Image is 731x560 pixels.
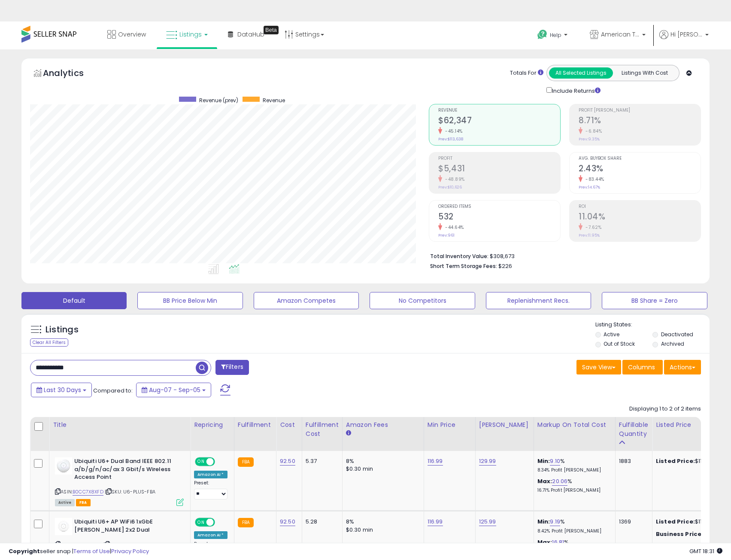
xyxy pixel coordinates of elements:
b: Ubiquiti U6+ Dual Band IEEE 802.11 a/b/g/n/ac/ax 3 Gbit/s Wireless Access Point [74,457,179,484]
small: Prev: $10,626 [438,185,462,190]
small: -44.64% [442,224,464,231]
button: Filters [215,360,249,375]
small: Prev: 961 [438,233,455,238]
div: Clear All Filters [30,338,68,347]
div: $0.30 min [346,465,417,473]
div: Repricing [194,420,231,429]
b: Business Price: [656,530,703,538]
a: Overview [101,21,152,47]
button: No Competitors [370,292,475,309]
p: 8.42% Profit [PERSON_NAME] [537,528,609,534]
a: 125.99 [479,517,496,526]
a: 116.99 [428,457,443,466]
div: Title [53,420,187,429]
div: Cost [280,420,298,429]
h2: 2.43% [579,164,701,175]
a: Settings [278,21,331,47]
h5: Listings [45,324,79,336]
h2: 532 [438,212,560,223]
a: B0CC7X8XFD [73,488,103,496]
small: FBA [238,457,254,467]
button: Actions [664,360,701,374]
th: The percentage added to the cost of goods (COGS) that forms the calculator for Min & Max prices. [534,417,615,451]
span: 2025-10-6 18:31 GMT [689,547,722,555]
a: 92.50 [280,517,295,526]
b: Min: [537,517,550,526]
h5: Analytics [43,67,100,81]
span: Avg. Buybox Share [579,156,701,161]
a: Help [531,23,576,49]
span: OFF [214,519,227,526]
div: [PERSON_NAME] [479,420,530,429]
a: 16.81 [552,538,564,547]
b: Listed Price: [656,457,695,465]
span: FBA [76,499,91,506]
div: Markup on Total Cost [537,420,612,429]
span: ON [196,458,206,466]
a: Hi [PERSON_NAME] [659,30,709,49]
div: seller snap | | [9,548,149,556]
h2: 11.04% [579,212,701,223]
a: DataHub [221,21,271,47]
div: Amazon AI * [194,531,227,539]
a: American Telecom Headquarters [583,21,652,49]
small: Prev: 9.35% [579,137,600,142]
button: BB Price Below Min [137,292,243,309]
div: Tooltip anchor [264,26,279,34]
span: All listings currently available for purchase on Amazon [55,499,75,506]
a: Terms of Use [73,547,110,555]
button: All Selected Listings [549,67,613,79]
span: DataHub [237,30,264,39]
small: Prev: $113,638 [438,137,463,142]
small: FBA [238,518,254,527]
div: 1369 [619,518,646,526]
small: Prev: 14.67% [579,185,600,190]
div: ASIN: [55,518,184,558]
span: | SKU: U6-PLUS-FBA [105,488,155,495]
strong: Copyright [9,547,40,555]
small: -48.89% [442,176,465,183]
h2: 8.71% [579,116,701,127]
b: Listed Price: [656,517,695,526]
a: B0BYL7G7SZ [73,541,102,548]
span: Revenue [263,97,285,104]
span: Revenue [438,108,560,113]
a: 9.19 [550,517,560,526]
li: $308,673 [430,250,695,261]
span: Hi [PERSON_NAME] [670,30,703,39]
a: Privacy Policy [111,547,149,555]
div: Fulfillable Quantity [619,420,649,438]
b: Max: [537,538,552,546]
span: Compared to: [93,387,133,395]
a: 129.99 [479,457,496,466]
b: Ubiquiti U6+ AP WiFi6 1xGbE [PERSON_NAME] 2x2 Dual [74,518,179,536]
span: Overview [118,30,146,39]
span: Columns [628,363,655,371]
label: Out of Stock [604,340,635,347]
div: % [537,539,609,554]
div: Preset: [194,480,227,499]
span: Aug-07 - Sep-05 [149,386,200,394]
small: -6.84% [582,128,602,134]
a: Listings [160,21,214,47]
button: Aug-07 - Sep-05 [136,383,211,397]
h2: $5,431 [438,164,560,175]
p: 8.34% Profit [PERSON_NAME] [537,467,609,473]
button: Default [21,292,127,309]
button: Save View [576,360,621,374]
div: ASIN: [55,457,184,505]
b: Max: [537,477,552,485]
div: Fulfillment Cost [306,420,339,438]
div: Listed Price [656,420,730,429]
span: American Telecom Headquarters [601,30,640,39]
div: Amazon Fees [346,420,420,429]
button: Last 30 Days [31,383,92,397]
div: Displaying 1 to 2 of 2 items [629,405,701,413]
span: Profit [438,156,560,161]
img: 210tSdbNFsL._SL40_.jpg [55,518,72,535]
div: Include Returns [540,85,611,95]
a: 20.06 [552,477,567,486]
button: Amazon Competes [254,292,359,309]
span: Ordered Items [438,204,560,209]
span: Revenue (prev) [199,97,238,104]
